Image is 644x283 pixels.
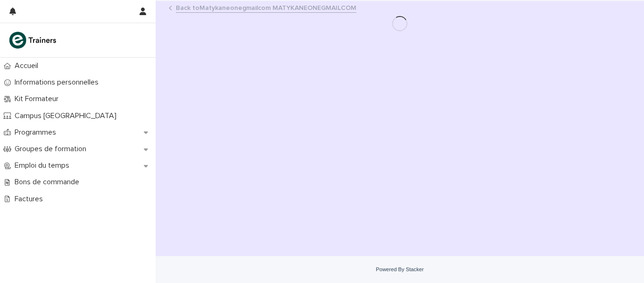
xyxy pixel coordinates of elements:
[376,266,423,272] a: Powered By Stacker
[8,31,59,50] img: K0CqGN7SDeD6s4JG8KQk
[11,94,66,103] p: Kit Formateur
[11,145,94,154] p: Groupes de formation
[11,178,87,187] p: Bons de commande
[11,61,46,70] p: Accueil
[11,111,124,120] p: Campus [GEOGRAPHIC_DATA]
[11,78,106,87] p: Informations personnelles
[11,128,64,137] p: Programmes
[176,2,356,13] a: Back toMatykaneonegmailcom MATYKANEONEGMAILCOM
[11,161,77,170] p: Emploi du temps
[11,195,50,204] p: Factures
